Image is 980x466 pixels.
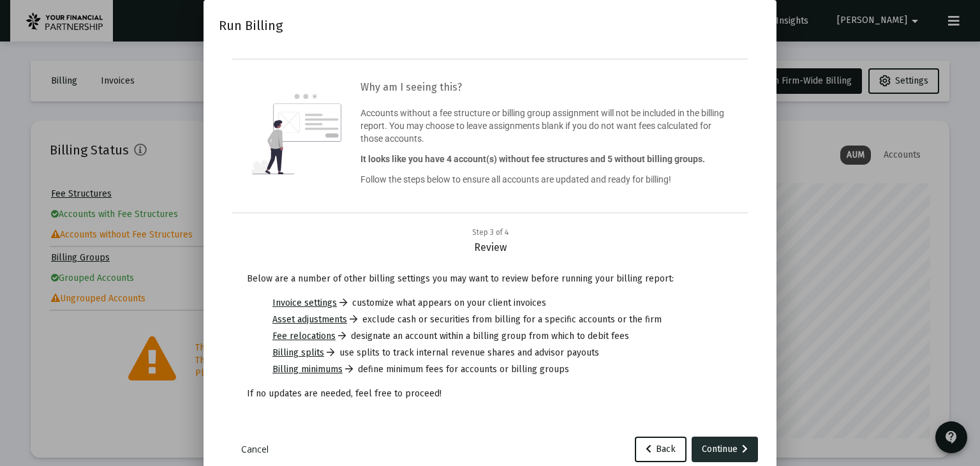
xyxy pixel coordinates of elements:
[272,347,324,359] a: Billing splits
[360,153,728,165] p: It looks like you have 4 account(s) without fee structures and 5 without billing groups.
[360,107,728,145] p: Accounts without a fee structure or billing group assignment will not be included in the billing ...
[272,330,708,343] li: designate an account within a billing group from which to debit fees
[219,15,283,36] h2: Run Billing
[247,387,733,400] p: If no updates are needed, feel free to proceed!
[635,437,687,462] button: Back
[360,79,728,96] h3: Why am I seeing this?
[646,444,676,455] span: Back
[272,363,708,376] li: define minimum fees for accounts or billing groups
[692,437,758,462] button: Continue
[472,226,509,239] div: Step 3 of 4
[272,297,337,310] a: Invoice settings
[272,313,708,326] li: exclude cash or securities from billing for a specific accounts or the firm
[272,363,343,376] a: Billing minimums
[251,94,341,174] img: question
[702,437,748,462] div: Continue
[272,330,336,343] a: Fee relocations
[272,297,708,310] li: customize what appears on your client invoices
[272,347,708,359] li: use splits to track internal revenue shares and advisor payouts
[223,443,286,456] a: Cancel
[247,273,733,285] p: Below are a number of other billing settings you may want to review before running your billing r...
[360,173,728,186] p: Follow the steps below to ensure all accounts are updated and ready for billing!
[272,313,347,326] a: Asset adjustments
[234,226,746,254] div: Review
